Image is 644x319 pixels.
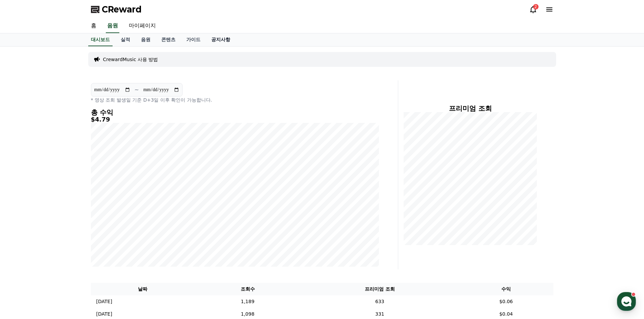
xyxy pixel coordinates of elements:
[404,105,537,112] h4: 프리미엄 조회
[91,283,195,295] th: 날짜
[123,19,161,33] a: 마이페이지
[103,56,158,63] a: CrewardMusic 사용 방법
[459,283,553,295] th: 수익
[62,224,70,230] span: 대화
[86,19,102,33] a: 홈
[529,5,537,14] a: 2
[91,116,379,123] h5: $4.79
[115,33,136,46] a: 실적
[301,283,459,295] th: 프리미엄 조회
[2,214,45,231] a: 홈
[96,298,112,305] p: [DATE]
[136,33,156,46] a: 음원
[21,224,25,230] span: 홈
[91,97,379,103] p: * 영상 조회 발생일 기준 D+3일 이후 확인이 가능합니다.
[459,295,553,308] td: $0.06
[206,33,236,46] a: 공지사항
[195,283,301,295] th: 조회수
[87,214,130,231] a: 설정
[135,86,139,94] p: ~
[156,33,181,46] a: 콘텐츠
[91,109,379,116] h4: 총 수익
[91,4,142,15] a: CReward
[45,214,87,231] a: 대화
[96,311,112,318] p: [DATE]
[106,19,119,33] a: 음원
[195,295,301,308] td: 1,189
[88,33,113,46] a: 대시보드
[104,224,113,230] span: 설정
[533,4,539,9] div: 2
[301,295,459,308] td: 633
[181,33,206,46] a: 가이드
[102,4,142,15] span: CReward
